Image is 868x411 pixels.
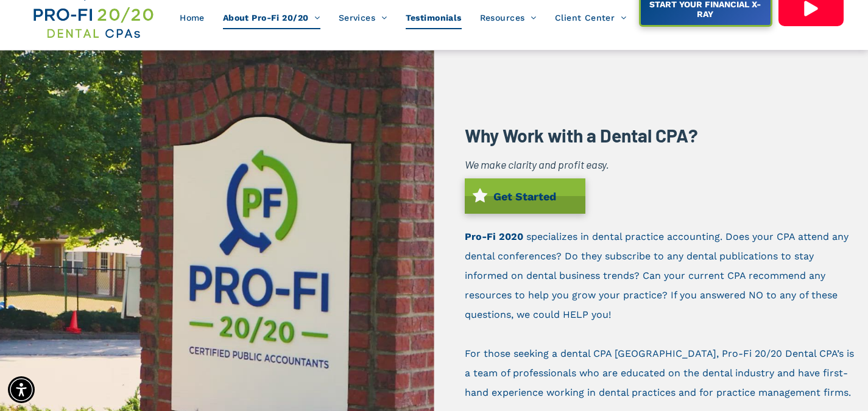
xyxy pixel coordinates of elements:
a: About Pro-Fi 20/20 [214,6,330,29]
i: We make clarity and profit easy. [465,158,609,171]
a: Client Center [546,6,636,29]
span: For those seeking a dental CPA [GEOGRAPHIC_DATA], Pro-Fi 20/20 Dental CPA’s is a team of professi... [465,348,854,398]
a: Resources [471,6,546,29]
span: Get Started [489,184,560,209]
span: Testimonials [406,6,462,29]
a: Pro-Fi 2020 [465,231,523,242]
a: Home [171,6,214,29]
b: Why Work with a Dental CPA? [465,124,698,146]
span: specializes in dental practice accounting. Does your CPA attend any dental conferences? Do they s... [465,231,849,320]
a: Services [330,6,397,29]
a: Get Started [465,178,585,214]
a: Testimonials [397,6,471,29]
div: Accessibility Menu [8,376,35,403]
